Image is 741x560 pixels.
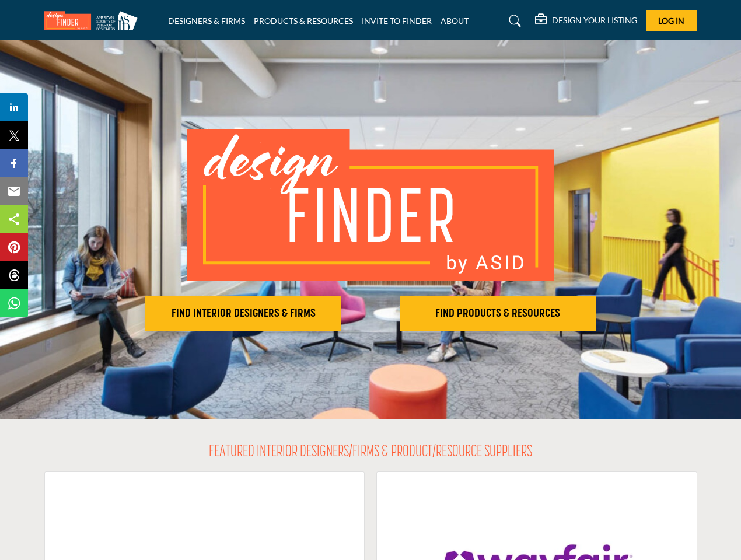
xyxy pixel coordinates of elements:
a: DESIGNERS & FIRMS [168,16,245,26]
button: FIND PRODUCTS & RESOURCES [400,296,596,331]
h2: FEATURED INTERIOR DESIGNERS/FIRMS & PRODUCT/RESOURCE SUPPLIERS [209,443,532,463]
h2: FIND PRODUCTS & RESOURCES [403,307,592,321]
a: Search [498,12,529,30]
img: Site Logo [44,11,144,30]
h5: DESIGN YOUR LISTING [552,15,637,26]
button: Log In [646,10,697,32]
button: FIND INTERIOR DESIGNERS & FIRMS [145,296,341,331]
img: image [187,129,554,281]
a: ABOUT [441,16,469,26]
div: DESIGN YOUR LISTING [535,14,637,28]
span: Log In [658,16,684,26]
h2: FIND INTERIOR DESIGNERS & FIRMS [149,307,338,321]
a: INVITE TO FINDER [362,16,432,26]
a: PRODUCTS & RESOURCES [254,16,353,26]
